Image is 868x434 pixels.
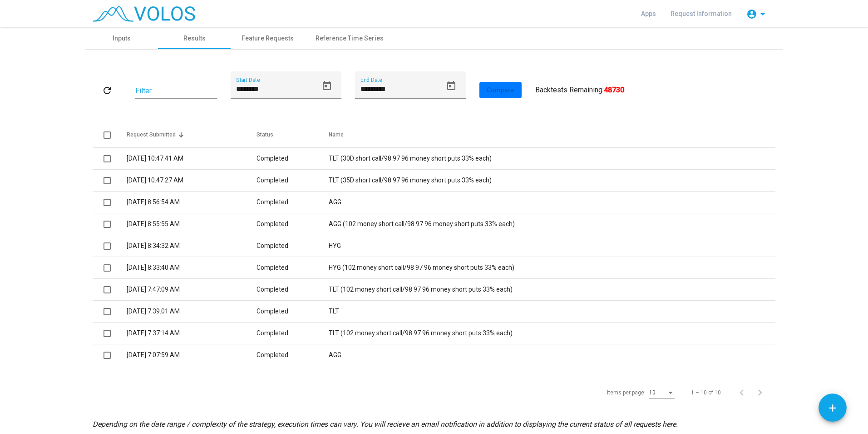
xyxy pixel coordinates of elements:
button: Add icon [819,394,847,422]
div: Request Submitted [127,131,176,139]
td: TLT (30D short call/98 97 96 money short puts 33% each) [329,148,775,170]
button: Open calendar [442,77,460,95]
mat-select: Items per page: [649,390,675,396]
div: Backtests Remaining: [535,85,624,96]
div: Results [183,34,206,43]
div: Inputs [113,34,131,43]
div: Name [329,131,764,139]
a: Request Information [663,5,739,22]
button: Open calendar [318,77,336,95]
span: Apps [641,10,656,17]
b: 48730 [604,86,624,94]
td: HYG [329,235,775,257]
td: [DATE] 10:47:27 AM [127,170,256,192]
td: TLT [329,301,775,323]
mat-icon: arrow_drop_down [757,9,768,20]
div: Status [256,131,273,139]
td: Completed [256,148,329,170]
span: 10 [649,389,656,396]
i: Depending on the date range / complexity of the strategy, execution times can vary. You will reci... [93,420,678,429]
td: Completed [256,235,329,257]
td: [DATE] 7:39:01 AM [127,301,256,323]
div: Reference Time Series [316,34,384,43]
span: Compare [487,86,514,94]
div: Items per page: [607,389,646,397]
td: Completed [256,323,329,344]
td: Completed [256,213,329,235]
button: Previous page [735,384,754,402]
mat-icon: account_circle [746,9,757,20]
td: [DATE] 7:47:09 AM [127,279,256,301]
td: Completed [256,279,329,301]
td: [DATE] 7:37:14 AM [127,323,256,344]
td: Completed [256,344,329,366]
td: [DATE] 8:55:55 AM [127,213,256,235]
td: TLT (102 money short call/98 97 96 money short puts 33% each) [329,323,775,344]
td: Completed [256,257,329,279]
div: 1 – 10 of 10 [691,389,721,397]
td: Completed [256,301,329,323]
span: Request Information [671,10,732,17]
td: TLT (35D short call/98 97 96 money short puts 33% each) [329,170,775,192]
td: AGG [329,192,775,213]
a: Apps [634,5,663,22]
td: [DATE] 8:34:32 AM [127,235,256,257]
td: Completed [256,170,329,192]
div: Status [256,131,329,139]
button: Next page [754,384,772,402]
div: Request Submitted [127,131,256,139]
td: [DATE] 10:47:41 AM [127,148,256,170]
td: [DATE] 8:33:40 AM [127,257,256,279]
td: AGG (102 money short call/98 97 96 money short puts 33% each) [329,213,775,235]
td: [DATE] 8:56:54 AM [127,192,256,213]
button: Compare [479,82,522,98]
td: Completed [256,192,329,213]
div: Feature Requests [242,34,294,43]
mat-icon: add [827,402,838,414]
mat-icon: refresh [102,85,113,96]
td: TLT (102 money short call/98 97 96 money short puts 33% each) [329,279,775,301]
div: Name [329,131,344,139]
td: [DATE] 7:07:59 AM [127,344,256,366]
td: AGG [329,344,775,366]
td: HYG (102 money short call/98 97 96 money short puts 33% each) [329,257,775,279]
